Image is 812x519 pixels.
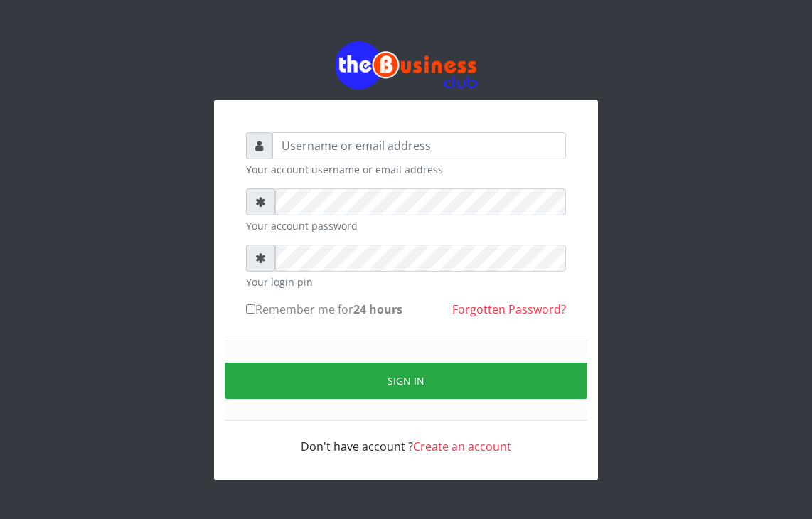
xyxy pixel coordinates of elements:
small: Your login pin [246,274,566,289]
input: Username or email address [272,132,566,159]
b: 24 hours [353,301,402,317]
div: Don't have account ? [246,421,566,455]
input: Remember me for24 hours [246,304,255,314]
small: Your account username or email address [246,162,566,177]
label: Remember me for [246,301,402,318]
button: Sign in [225,363,587,399]
small: Your account password [246,218,566,233]
a: Create an account [413,439,511,454]
a: Forgotten Password? [452,301,566,317]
